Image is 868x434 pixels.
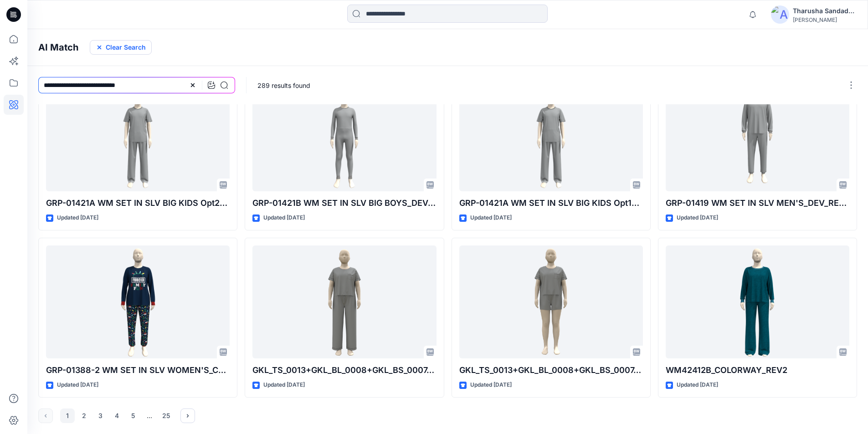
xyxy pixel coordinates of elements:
[90,40,152,55] button: Clear Search
[257,81,310,90] p: 289 results found
[677,213,718,223] p: Updated [DATE]
[93,408,108,423] button: 3
[38,42,78,53] h4: AI Match
[46,364,230,377] p: GRP-01388-2 WM SET IN SLV WOMEN'S_COLORWAY_REV2
[793,16,857,23] div: [PERSON_NAME]
[771,5,789,24] img: avatar
[159,408,173,423] button: 25
[46,245,230,358] a: GRP-01388-2 WM SET IN SLV WOMEN'S_COLORWAY_REV2
[459,245,643,358] a: GKL_TS_0013+GKL_BL_0008+GKL_BS_0007_PLUS_SHORT+TOP_DEV_REV1
[459,364,643,377] p: GKL_TS_0013+GKL_BL_0008+GKL_BS_0007_PLUS_SHORT+TOP_DEV_REV1
[252,197,436,209] p: GRP-01421B WM SET IN SLV BIG BOYS_DEV_REV1
[46,78,230,191] a: GRP-01421A WM SET IN SLV BIG KIDS Opt2_DEV_REV1
[263,213,305,223] p: Updated [DATE]
[666,197,849,209] p: GRP-01419 WM SET IN SLV MEN'S_DEV_REV2
[109,408,124,423] button: 4
[470,380,512,390] p: Updated [DATE]
[470,213,512,223] p: Updated [DATE]
[142,408,157,423] div: ...
[126,408,140,423] button: 5
[459,197,643,209] p: GRP-01421A WM SET IN SLV BIG KIDS Opt1_DEV_REV1
[60,408,75,423] button: 1
[793,5,857,16] div: Tharusha Sandadeepa
[252,364,436,377] p: GKL_TS_0013+GKL_BL_0008+GKL_BS_0007_PLUS_PANT+TOP_DEV_REV1
[666,245,849,358] a: WM42412B_COLORWAY_REV2
[57,380,98,390] p: Updated [DATE]
[252,245,436,358] a: GKL_TS_0013+GKL_BL_0008+GKL_BS_0007_PLUS_PANT+TOP_DEV_REV1
[252,78,436,191] a: GRP-01421B WM SET IN SLV BIG BOYS_DEV_REV1
[46,197,230,209] p: GRP-01421A WM SET IN SLV BIG KIDS Opt2_DEV_REV1
[677,380,718,390] p: Updated [DATE]
[666,364,849,377] p: WM42412B_COLORWAY_REV2
[77,408,91,423] button: 2
[666,78,849,191] a: GRP-01419 WM SET IN SLV MEN'S_DEV_REV2
[263,380,305,390] p: Updated [DATE]
[459,78,643,191] a: GRP-01421A WM SET IN SLV BIG KIDS Opt1_DEV_REV1
[57,213,98,223] p: Updated [DATE]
